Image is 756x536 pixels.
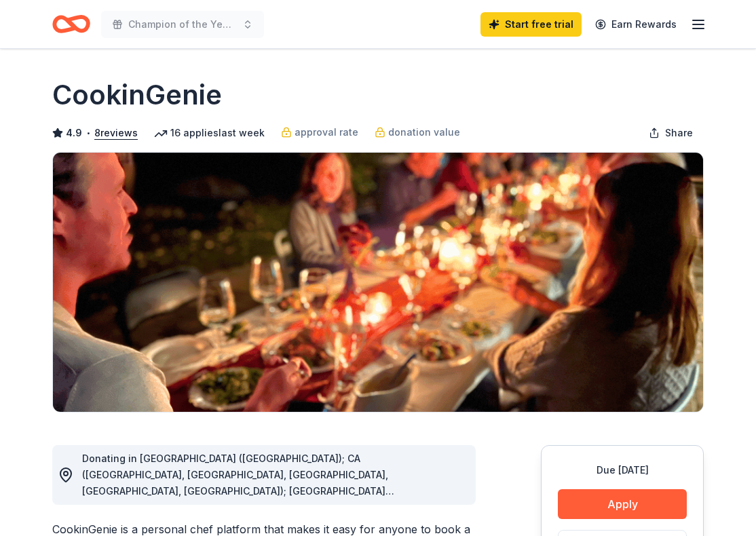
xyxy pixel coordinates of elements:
button: 8reviews [94,125,138,141]
img: Image for CookinGenie [53,153,703,412]
button: Apply [558,489,687,519]
a: approval rate [281,124,358,140]
a: Start free trial [480,12,582,37]
span: Share [665,125,693,141]
a: Home [52,8,90,40]
div: Due [DATE] [558,462,687,478]
button: Share [638,119,704,147]
a: Earn Rewards [587,12,685,37]
span: • [86,128,91,138]
span: Champion of the Year gala [128,16,237,33]
span: approval rate [295,124,358,140]
div: 16 applies last week [154,125,265,141]
a: donation value [375,124,460,140]
span: donation value [388,124,460,140]
span: 4.9 [66,125,82,141]
button: Champion of the Year gala [101,11,264,38]
h1: CookinGenie [52,76,222,114]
